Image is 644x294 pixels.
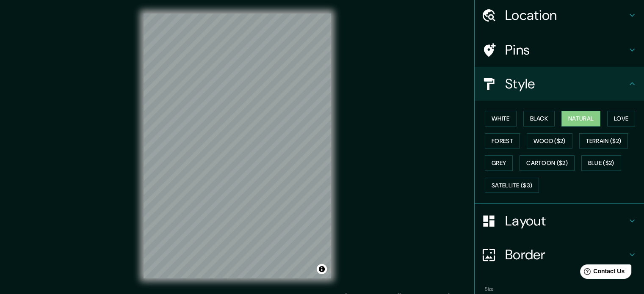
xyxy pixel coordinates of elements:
[579,133,628,149] button: Terrain ($2)
[581,155,621,171] button: Blue ($2)
[505,246,627,263] h4: Border
[523,111,555,126] button: Black
[485,133,520,149] button: Forest
[505,7,627,24] h4: Location
[485,155,513,171] button: Grey
[317,264,327,274] button: Toggle attribution
[607,111,635,126] button: Love
[505,75,627,92] h4: Style
[475,33,644,67] div: Pins
[485,178,539,193] button: Satellite ($3)
[475,67,644,101] div: Style
[475,238,644,272] div: Border
[485,286,494,293] label: Size
[561,111,600,126] button: Natural
[485,111,517,126] button: White
[505,212,627,229] h4: Layout
[569,261,635,285] iframe: Help widget launcher
[144,14,331,278] canvas: Map
[520,155,575,171] button: Cartoon ($2)
[527,133,572,149] button: Wood ($2)
[475,204,644,238] div: Layout
[505,41,627,58] h4: Pins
